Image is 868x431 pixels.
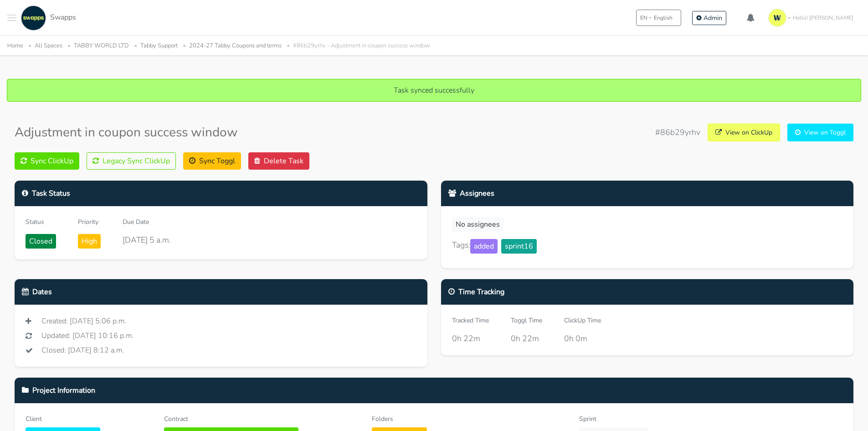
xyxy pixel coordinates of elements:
[41,345,124,356] span: Closed: [DATE] 8:12 a.m.
[7,5,16,31] button: Toggle navigation menu
[283,41,430,51] li: #86b29yrhv - Adjustment in coupon success window
[19,5,76,31] a: Swapps
[452,217,503,232] span: No assignees
[41,316,127,327] span: Created: [DATE] 5:06 p.m.
[441,279,854,305] div: Time Tracking
[704,14,722,22] span: Admin
[189,42,282,50] a: 2024-27 Tabby Coupons and terms
[793,14,853,22] span: Hello! [PERSON_NAME]
[579,414,773,424] div: Sprint
[35,42,62,50] a: All Spaces
[511,332,542,344] div: 0h 22m
[501,239,537,254] span: sprint16
[16,85,852,96] p: Task synced successfully
[636,10,681,26] button: ENEnglish
[7,42,23,50] a: Home
[452,239,843,257] div: Tags:
[452,316,489,325] div: Tracked Time
[787,124,853,141] a: View on Toggl
[708,124,780,141] a: View on ClickUp
[78,234,101,249] span: High
[564,316,601,325] div: ClickUp Time
[21,5,46,31] img: swapps-linkedin-v2.jpg
[15,279,427,305] div: Dates
[372,414,566,424] div: Folders
[692,11,726,25] a: Admin
[183,152,241,170] button: Sync Toggl
[511,316,542,325] div: Toggl Time
[470,239,498,254] span: added
[50,12,76,22] span: Swapps
[123,234,171,246] div: [DATE] 5 a.m.
[140,42,178,50] a: Tabby Support
[452,332,489,344] div: 0h 22m
[15,125,238,140] h3: Adjustment in coupon success window
[654,14,673,22] span: English
[78,217,101,227] div: Priority
[74,42,129,50] a: TABBY WORLD LTD
[123,217,171,227] div: Due Date
[15,378,853,403] div: Project Information
[26,414,150,424] div: Client
[15,152,79,170] button: Sync ClickUp
[441,181,854,206] div: Assignees
[15,181,427,206] div: Task Status
[87,152,176,170] button: Legacy Sync ClickUp
[164,414,358,424] div: Contract
[564,332,601,344] div: 0h 0m
[655,126,700,138] span: #86b29yrhv
[765,5,861,31] a: Hello! [PERSON_NAME]
[768,9,786,27] img: isotipo-3-3e143c57.png
[26,234,56,249] span: Closed
[41,330,134,341] span: Updated: [DATE] 10:16 p.m.
[248,152,309,170] button: Delete Task
[26,217,56,227] div: Status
